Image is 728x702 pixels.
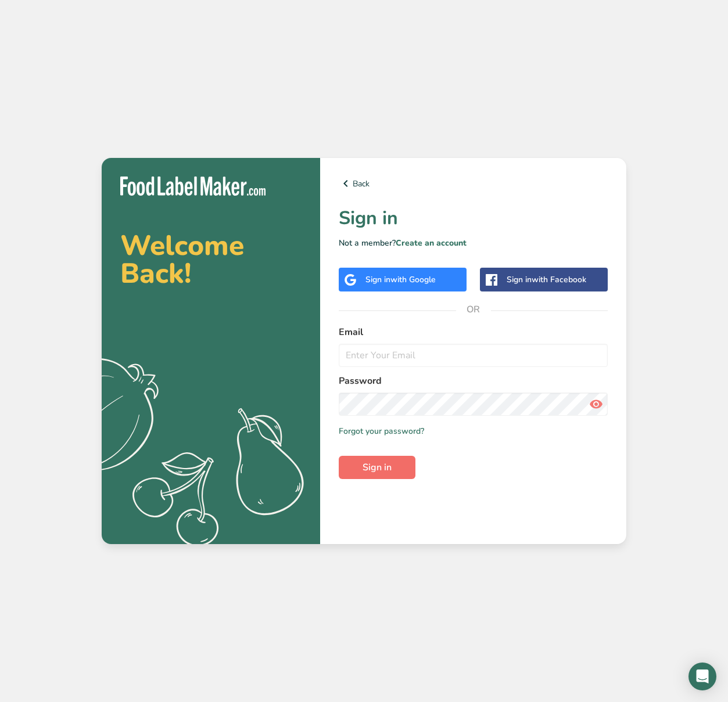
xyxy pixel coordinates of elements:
[120,177,266,196] img: Food Label Maker
[456,292,491,327] span: OR
[339,204,608,232] h1: Sign in
[339,325,608,339] label: Email
[339,374,608,388] label: Password
[339,177,608,190] a: Back
[339,425,424,437] a: Forgot your password?
[120,232,302,287] h2: Welcome Back!
[365,273,436,286] div: Sign in
[390,274,436,285] span: with Google
[532,274,586,285] span: with Facebook
[363,460,392,474] span: Sign in
[339,344,608,367] input: Enter Your Email
[339,456,415,479] button: Sign in
[507,273,586,286] div: Sign in
[396,237,467,249] a: Create an account
[688,663,716,690] div: Open Intercom Messenger
[339,237,608,249] p: Not a member?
